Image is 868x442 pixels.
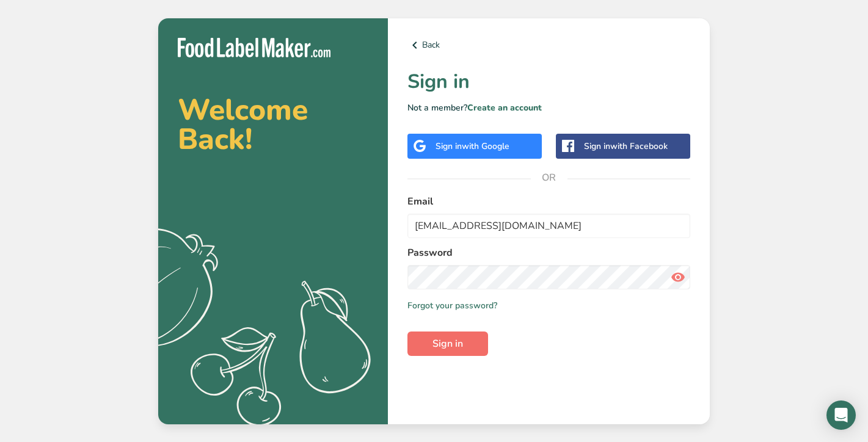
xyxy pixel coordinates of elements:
[407,214,690,238] input: Enter Your Email
[826,400,856,430] div: Open Intercom Messenger
[178,95,368,154] h2: Welcome Back!
[178,38,330,58] img: Food Label Maker
[407,299,497,312] a: Forgot your password?
[436,140,509,153] div: Sign in
[407,38,690,53] a: Back
[462,140,509,152] span: with Google
[407,101,690,114] p: Not a member?
[432,336,463,351] span: Sign in
[407,67,690,96] h1: Sign in
[467,102,542,114] a: Create an account
[531,159,567,196] span: OR
[407,245,690,260] label: Password
[407,331,488,356] button: Sign in
[610,140,668,152] span: with Facebook
[584,140,668,153] div: Sign in
[407,194,690,209] label: Email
